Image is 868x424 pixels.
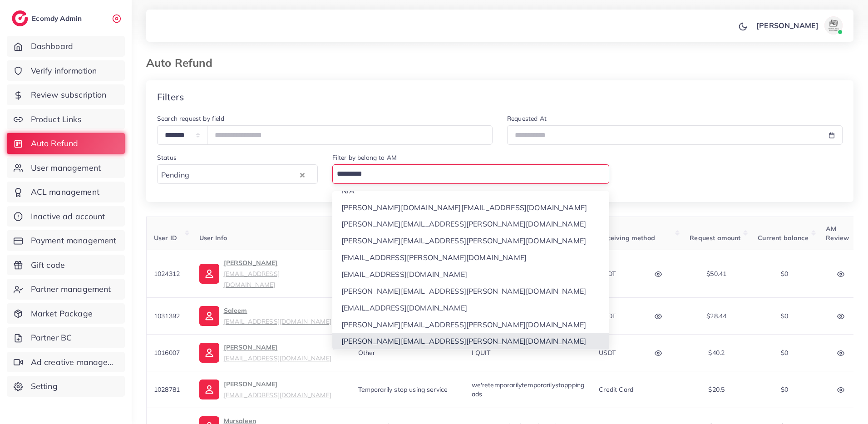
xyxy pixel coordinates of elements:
[12,10,28,26] img: logo
[708,385,725,394] span: $20.5
[332,232,610,249] li: [PERSON_NAME][EMAIL_ADDRESS][PERSON_NAME][DOMAIN_NAME]
[159,168,191,182] span: Pending
[7,255,125,276] a: Gift code
[224,257,327,290] p: [PERSON_NAME]
[332,199,610,216] li: [PERSON_NAME][DOMAIN_NAME][EMAIL_ADDRESS][DOMAIN_NAME]
[708,349,725,357] span: $40.2
[31,162,101,174] span: User management
[31,65,97,77] span: Verify information
[7,376,125,397] a: Setting
[781,312,788,320] span: $0
[157,91,184,103] h4: Filters
[7,352,125,373] a: Ad creative management
[31,40,73,52] span: Dashboard
[199,342,331,364] a: [PERSON_NAME][EMAIL_ADDRESS][DOMAIN_NAME]
[224,305,331,327] p: Saleem
[31,332,72,344] span: Partner BC
[7,303,125,324] a: Market Package
[7,158,125,178] a: User management
[758,234,808,242] span: Current balance
[332,300,610,316] li: [EMAIL_ADDRESS][DOMAIN_NAME]
[154,385,180,394] span: 1028781
[154,270,180,278] span: 1024312
[199,343,219,363] img: ic-user-info.36bf1079.svg
[332,182,610,199] li: N/A
[300,169,305,180] button: Clear Selected
[332,164,610,184] div: Search for option
[826,225,849,242] span: AM Review
[31,308,93,320] span: Market Package
[690,234,740,242] span: Request amount
[157,153,177,162] label: Status
[199,264,219,284] img: ic-user-info.36bf1079.svg
[332,216,610,232] li: [PERSON_NAME][EMAIL_ADDRESS][PERSON_NAME][DOMAIN_NAME]
[31,211,105,222] span: Inactive ad account
[781,349,788,357] span: $0
[332,266,610,283] li: [EMAIL_ADDRESS][DOMAIN_NAME]
[781,385,788,394] span: $0
[199,379,331,400] a: [PERSON_NAME][EMAIL_ADDRESS][DOMAIN_NAME]
[199,257,327,290] a: [PERSON_NAME][EMAIL_ADDRESS][DOMAIN_NAME]
[154,234,177,242] span: User ID
[199,306,219,326] img: ic-user-info.36bf1079.svg
[31,186,99,198] span: ACL management
[224,270,280,288] small: [EMAIL_ADDRESS][DOMAIN_NAME]
[7,279,125,300] a: Partner management
[224,317,331,325] small: [EMAIL_ADDRESS][DOMAIN_NAME]
[332,283,610,300] li: [PERSON_NAME][EMAIL_ADDRESS][PERSON_NAME][DOMAIN_NAME]
[31,113,82,125] span: Product Links
[599,384,633,395] p: Credit card
[31,380,58,392] span: Setting
[154,312,180,320] span: 1031392
[332,350,610,366] li: [PERSON_NAME][DOMAIN_NAME][EMAIL_ADDRESS][DOMAIN_NAME]
[7,36,125,57] a: Dashboard
[599,268,616,279] p: USDT
[157,114,224,123] label: Search request by field
[751,16,846,35] a: [PERSON_NAME]avatar
[31,283,111,295] span: Partner management
[7,84,125,105] a: Review subscription
[31,356,118,368] span: Ad creative management
[332,333,610,350] li: [PERSON_NAME][EMAIL_ADDRESS][PERSON_NAME][DOMAIN_NAME]
[706,312,726,320] span: $28.44
[7,206,125,227] a: Inactive ad account
[199,380,219,399] img: ic-user-info.36bf1079.svg
[192,166,297,182] input: Search for option
[507,114,547,123] label: Requested At
[332,153,397,162] label: Filter by belong to AM
[199,234,227,242] span: User Info
[7,327,125,348] a: Partner BC
[472,349,491,357] span: I QUIT
[824,16,843,35] img: avatar
[7,133,125,154] a: Auto Refund
[7,182,125,202] a: ACL management
[146,56,220,69] h3: Auto Refund
[599,234,655,242] span: Receiving method
[224,379,331,400] p: [PERSON_NAME]
[154,349,180,357] span: 1016007
[157,164,318,184] div: Search for option
[472,381,585,398] span: we'retemporarilytemporarilystoppping ads
[332,249,610,266] li: [EMAIL_ADDRESS][PERSON_NAME][DOMAIN_NAME]
[7,230,125,251] a: Payment management
[599,311,616,321] p: USDT
[781,270,788,278] span: $0
[31,259,65,271] span: Gift code
[599,347,616,358] p: USDT
[224,342,331,364] p: [PERSON_NAME]
[32,14,84,23] h2: Ecomdy Admin
[31,138,79,149] span: Auto Refund
[706,270,726,278] span: $50.41
[332,316,610,333] li: [PERSON_NAME][EMAIL_ADDRESS][PERSON_NAME][DOMAIN_NAME]
[358,349,375,357] span: Other
[224,354,331,362] small: [EMAIL_ADDRESS][DOMAIN_NAME]
[224,391,331,399] small: [EMAIL_ADDRESS][DOMAIN_NAME]
[31,235,117,247] span: Payment management
[7,109,125,130] a: Product Links
[12,10,84,26] a: logoEcomdy Admin
[7,60,125,81] a: Verify information
[199,305,331,327] a: Saleem[EMAIL_ADDRESS][DOMAIN_NAME]
[358,385,448,394] span: Temporarily stop using service
[756,20,819,31] p: [PERSON_NAME]
[334,166,604,182] input: Search for option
